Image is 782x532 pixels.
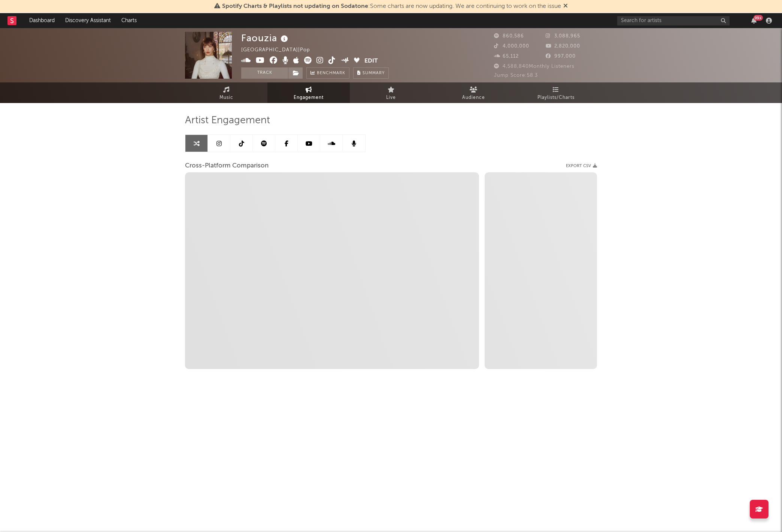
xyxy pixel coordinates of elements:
a: Music [185,82,267,103]
button: Track [241,67,288,79]
a: Dashboard [24,13,60,28]
span: Engagement [294,93,324,102]
span: Audience [462,93,485,102]
span: Artist Engagement [185,116,270,125]
button: Summary [353,67,389,79]
span: 3,088,965 [546,34,580,39]
span: 860,586 [494,34,524,39]
a: Charts [116,13,142,28]
span: 2,820,000 [546,44,580,49]
span: 4,000,000 [494,44,529,49]
button: Edit [364,57,378,66]
span: Dismiss [563,3,568,9]
span: : Some charts are now updating. We are continuing to work on the issue [222,3,561,9]
span: 997,000 [546,54,576,59]
span: 65,112 [494,54,519,59]
span: Cross-Platform Comparison [185,161,269,170]
div: 99 + [754,15,763,21]
span: Jump Score: 58.3 [494,73,538,78]
a: Live [350,82,432,103]
div: Faouzia [241,32,290,44]
span: Live [386,93,396,102]
span: Benchmark [317,69,345,78]
button: Export CSV [566,164,597,168]
a: Discovery Assistant [60,13,116,28]
span: Music [219,93,233,102]
span: 4,588,840 Monthly Listeners [494,64,575,69]
a: Benchmark [306,67,349,79]
a: Audience [432,82,515,103]
a: Engagement [267,82,350,103]
a: Playlists/Charts [515,82,597,103]
span: Spotify Charts & Playlists not updating on Sodatone [222,3,368,9]
span: Playlists/Charts [537,93,575,102]
input: Search for artists [617,16,730,25]
span: Summary [363,71,385,75]
button: 99+ [751,18,757,24]
div: [GEOGRAPHIC_DATA] | Pop [241,46,319,55]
